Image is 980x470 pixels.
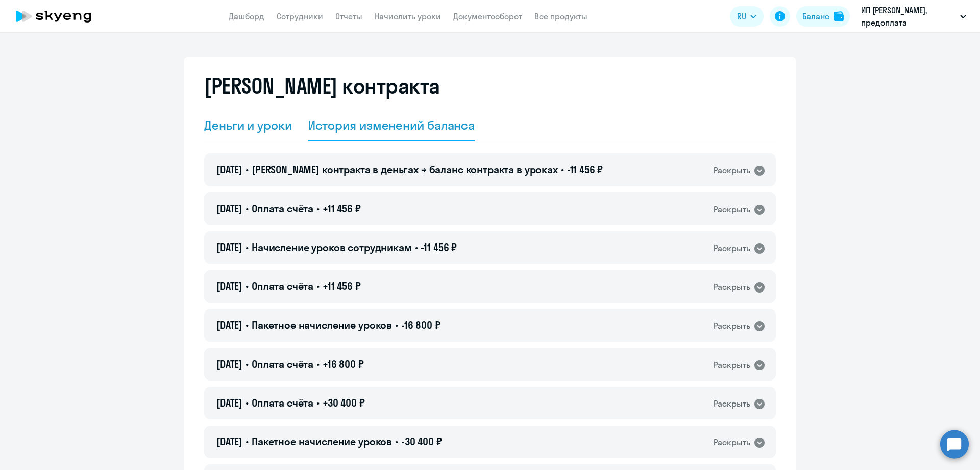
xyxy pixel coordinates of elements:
span: -11 456 ₽ [421,241,457,254]
div: Раскрыть [714,397,750,410]
a: Дашборд [229,11,264,21]
a: Все продукты [534,11,587,21]
button: ИП [PERSON_NAME], предоплата [856,4,971,29]
span: • [415,241,418,254]
span: • [246,396,249,409]
span: Пакетное начисление уроков [252,435,392,448]
a: Начислить уроки [375,11,441,21]
span: • [316,396,320,409]
span: [DATE] [216,241,242,254]
h2: [PERSON_NAME] контракта [204,74,440,98]
div: Раскрыть [714,281,750,294]
span: Оплата счёта [252,357,313,370]
span: [DATE] [216,280,242,293]
span: Оплата счёта [252,396,313,409]
span: +30 400 ₽ [323,396,365,409]
span: • [246,319,249,331]
span: [DATE] [216,435,242,448]
span: -30 400 ₽ [401,435,442,448]
span: Оплата счёта [252,280,313,293]
span: • [316,202,320,215]
span: +11 456 ₽ [323,280,361,293]
div: Раскрыть [714,436,750,449]
button: RU [730,6,764,27]
span: +16 800 ₽ [323,357,364,370]
div: Раскрыть [714,203,750,216]
button: Балансbalance [796,6,850,27]
img: balance [834,11,844,21]
a: Отчеты [335,11,362,21]
span: • [246,202,249,215]
span: • [561,163,564,176]
a: Документооборот [453,11,522,21]
span: [DATE] [216,319,242,331]
span: [DATE] [216,163,242,176]
span: • [246,357,249,370]
span: +11 456 ₽ [323,202,361,215]
span: Пакетное начисление уроков [252,319,392,331]
p: ИП [PERSON_NAME], предоплата [861,4,956,29]
span: • [246,280,249,293]
span: -16 800 ₽ [401,319,440,331]
div: Баланс [802,10,829,23]
a: Сотрудники [277,11,323,21]
span: • [395,319,398,331]
span: • [316,357,320,370]
span: RU [737,10,746,23]
span: • [246,163,249,176]
span: -11 456 ₽ [567,163,603,176]
span: • [395,435,398,448]
span: • [246,241,249,254]
span: [DATE] [216,357,242,370]
div: Раскрыть [714,164,750,177]
span: Оплата счёта [252,202,313,215]
span: [DATE] [216,202,242,215]
span: • [316,280,320,293]
span: • [246,435,249,448]
div: Раскрыть [714,242,750,255]
div: История изменений баланса [308,117,475,133]
span: Начисление уроков сотрудникам [252,241,412,254]
span: [DATE] [216,396,242,409]
div: Раскрыть [714,359,750,371]
span: [PERSON_NAME] контракта в деньгах → баланс контракта в уроках [252,163,558,176]
div: Раскрыть [714,320,750,332]
div: Деньги и уроки [204,117,292,133]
